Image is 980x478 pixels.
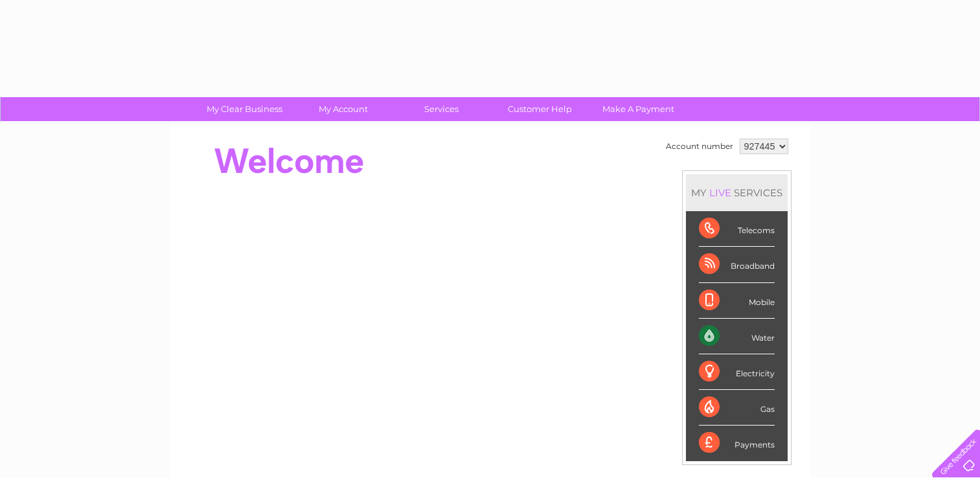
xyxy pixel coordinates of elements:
[388,97,495,121] a: Services
[699,319,775,354] div: Water
[290,97,396,121] a: My Account
[699,354,775,390] div: Electricity
[663,135,736,157] td: Account number
[699,247,775,282] div: Broadband
[707,187,734,199] div: LIVE
[486,97,593,121] a: Customer Help
[191,97,298,121] a: My Clear Business
[699,211,775,247] div: Telecoms
[699,283,775,319] div: Mobile
[686,174,788,211] div: MY SERVICES
[699,426,775,461] div: Payments
[699,390,775,426] div: Gas
[585,97,692,121] a: Make A Payment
